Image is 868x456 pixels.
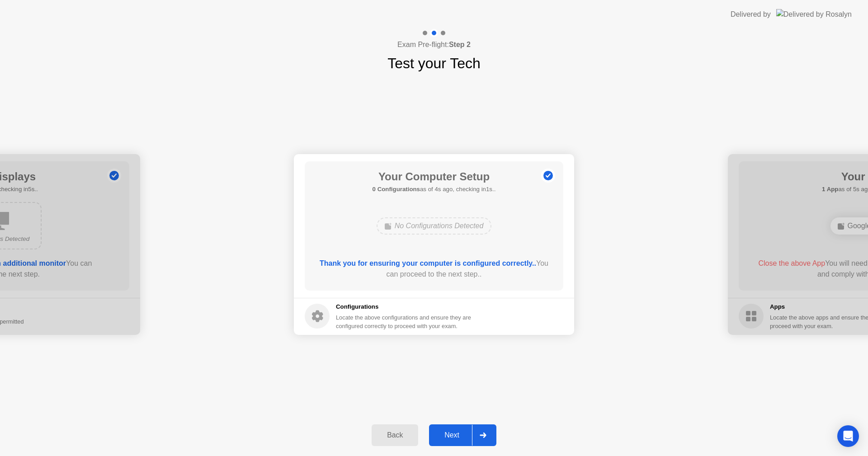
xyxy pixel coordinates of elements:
h1: Test your Tech [387,52,481,74]
h5: Configurations [336,302,473,311]
div: No Configurations Detected [377,217,492,235]
div: Next [432,431,472,439]
h4: Exam Pre-flight: [397,39,471,50]
button: Next [429,424,496,446]
div: Locate the above configurations and ensure they are configured correctly to proceed with your exam. [336,313,473,330]
div: Open Intercom Messenger [837,425,859,447]
div: Back [374,431,415,439]
div: Delivered by [731,9,771,20]
b: 0 Configurations [373,186,420,193]
b: Step 2 [449,41,471,48]
div: You can proceed to the next step.. [318,258,551,280]
h1: Your Computer Setup [373,169,496,185]
button: Back [372,424,418,446]
b: Thank you for ensuring your computer is configured correctly.. [320,259,536,267]
h5: as of 4s ago, checking in1s.. [373,185,496,194]
img: Delivered by Rosalyn [776,9,852,19]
